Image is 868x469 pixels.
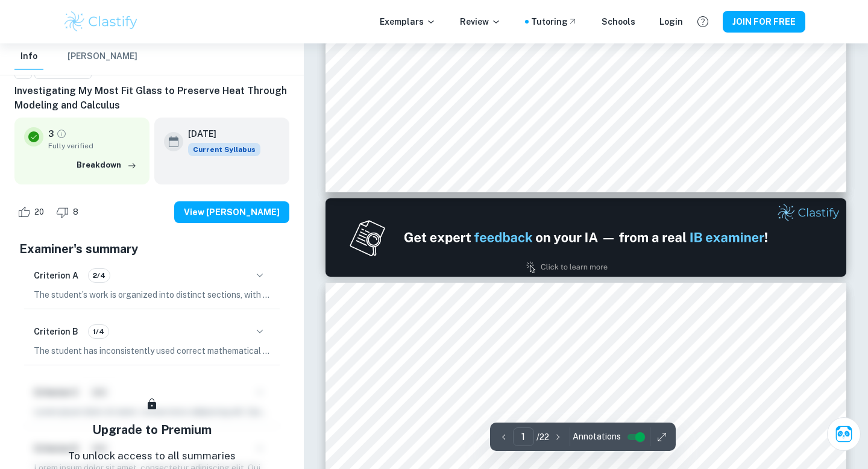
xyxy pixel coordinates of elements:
[659,15,683,28] a: Login
[66,206,85,218] span: 8
[63,10,139,34] img: Clastify logo
[536,430,549,444] p: / 22
[14,203,51,222] div: Like
[48,140,140,151] span: Fully verified
[693,11,713,32] button: Help and Feedback
[68,43,137,70] button: [PERSON_NAME]
[74,156,140,174] button: Breakdown
[53,203,85,222] div: Dislike
[34,325,78,338] h6: Criterion B
[188,143,260,156] span: Current Syllabus
[188,143,260,156] div: This exemplar is based on the current syllabus. Feel free to refer to it for inspiration/ideas wh...
[56,128,67,139] a: Grade fully verified
[19,240,285,258] h5: Examiner's summary
[531,15,577,28] a: Tutoring
[14,84,289,113] h6: Investigating My Most Fit Glass to Preserve Heat Through Modeling and Calculus
[48,127,54,140] p: 3
[188,127,251,140] h6: [DATE]
[460,15,501,28] p: Review
[827,417,861,451] button: Ask Clai
[89,326,108,337] span: 1/4
[723,11,805,33] button: JOIN FOR FREE
[380,15,436,28] p: Exemplars
[34,269,78,282] h6: Criterion A
[602,15,635,28] a: Schools
[14,43,43,70] button: Info
[89,270,110,281] span: 2/4
[34,288,270,301] p: The student’s work is organized into distinct sections, with a clear introduction and body; howev...
[28,206,51,218] span: 20
[34,344,270,357] p: The student has inconsistently used correct mathematical notation, symbols, and terminology, with...
[174,201,289,223] button: View [PERSON_NAME]
[92,421,212,439] h5: Upgrade to Premium
[573,430,621,443] span: Annotations
[68,449,236,464] p: To unlock access to all summaries
[325,198,846,277] img: Ad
